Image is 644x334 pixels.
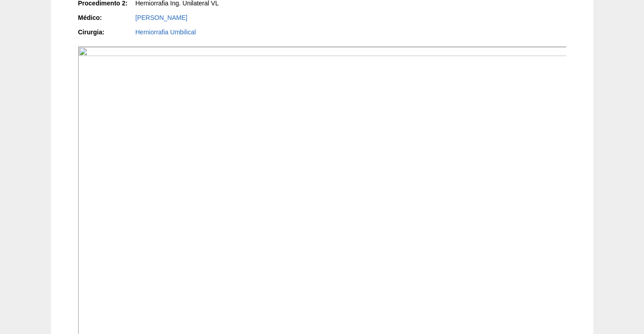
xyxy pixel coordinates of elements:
div: Médico: [78,13,135,22]
a: [PERSON_NAME] [136,14,188,21]
a: Herniorrafia Umbilical [136,28,196,36]
div: Cirurgia: [78,28,135,37]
